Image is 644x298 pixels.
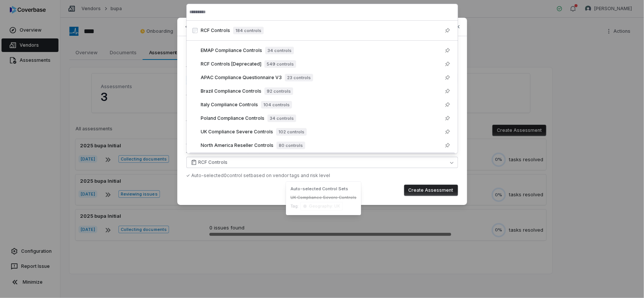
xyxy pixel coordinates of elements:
span: RCF Controls [198,159,228,165]
span: 34 controls [265,47,294,54]
span: Auto-selected Control Sets [290,186,357,192]
span: North America Reseller Controls [201,142,274,148]
span: 104 controls [261,101,292,109]
span: 549 controls [264,60,296,68]
div: Suggestions [186,21,458,169]
span: 34 controls [267,115,296,122]
span: 80 controls [277,142,305,149]
button: Back [181,20,205,34]
div: ✓ Auto-selected 0 control set based on vendor tags and risk level [186,173,458,179]
span: 92 controls [264,87,293,95]
span: UK Compliance Severe Controls [201,129,273,135]
span: EMAP Compliance Controls [201,47,262,53]
span: 102 controls [276,128,307,136]
span: UK [333,203,340,209]
span: Italy Compliance Controls [201,102,258,108]
span: Poland Compliance Controls [201,115,264,121]
span: APAC Compliance Questionnaire V3 [201,75,282,81]
span: Geography : [309,203,333,209]
span: Tag: [290,203,299,209]
span: Brazil Compliance Controls [201,88,261,94]
span: RCF Controls [201,28,230,34]
span: 23 controls [285,74,313,81]
span: 184 controls [233,27,264,34]
span: UK Compliance Severe Controls [290,195,357,200]
button: Create Assessment [404,185,458,196]
span: RCF Controls [Deprecated] [201,61,261,67]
